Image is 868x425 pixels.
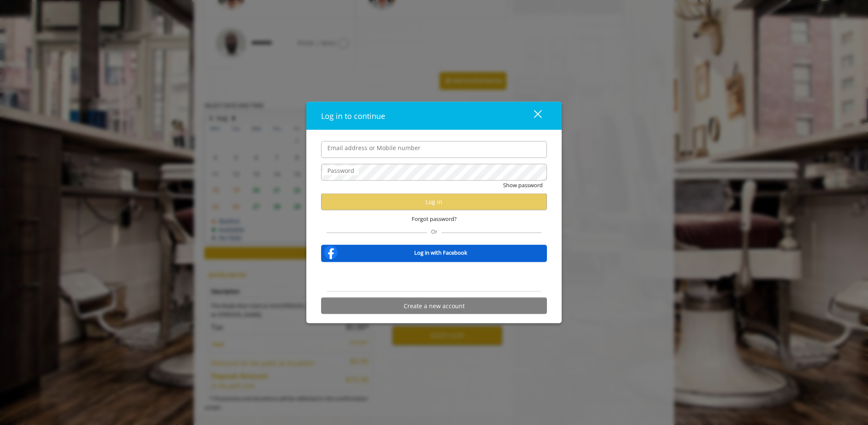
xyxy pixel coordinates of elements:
input: Password [321,164,547,180]
img: facebook-logo [322,244,339,261]
button: close dialog [518,107,547,124]
label: Password [323,166,359,175]
button: Log in [321,194,547,210]
iframe: Sign in with Google Button [391,268,477,286]
b: Log in with Facebook [414,248,467,257]
span: Forgot password? [412,214,457,223]
button: Show password [503,180,543,189]
span: Or [427,228,442,235]
label: Email address or Mobile number [323,143,425,152]
button: Create a new account [321,298,547,314]
span: Log in to continue [321,110,385,121]
input: Email address or Mobile number [321,141,547,158]
div: close dialog [524,110,541,122]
